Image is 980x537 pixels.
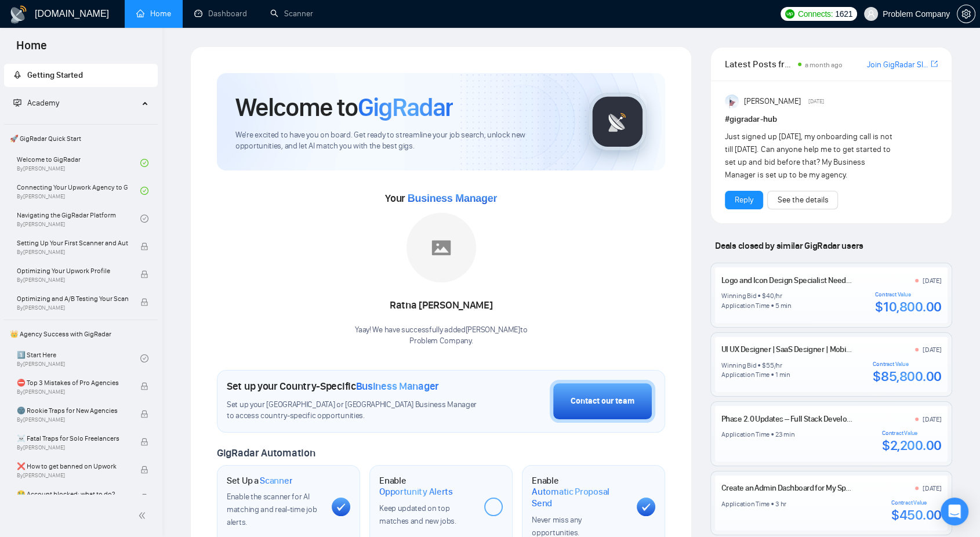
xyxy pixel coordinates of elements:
span: Your [385,192,497,205]
div: [DATE] [923,484,942,493]
button: Reply [725,191,763,209]
a: searchScanner [270,9,313,19]
button: setting [957,5,975,23]
span: By [PERSON_NAME] [17,389,128,396]
a: Navigating the GigRadar PlatformBy[PERSON_NAME] [17,206,140,231]
span: 🌚 Rookie Traps for New Agencies [17,405,128,416]
h1: # gigradar-hub [725,113,938,126]
div: $2,200.00 [882,437,942,454]
div: $450.00 [891,506,942,524]
span: Enable the scanner for AI matching and real-time job alerts. [227,492,317,527]
span: Optimizing and A/B Testing Your Scanner for Better Results [17,293,128,304]
span: Opportunity Alerts [379,486,453,498]
div: Yaay! We have successfully added [PERSON_NAME] to [355,325,527,347]
a: dashboardDashboard [194,9,247,19]
span: lock [140,270,148,278]
span: lock [140,298,148,306]
div: Application Time [721,430,770,439]
span: check-circle [140,354,148,362]
h1: Enable [532,475,627,509]
span: check-circle [140,159,148,167]
div: Just signed up [DATE], my onboarding call is not till [DATE]. Can anyone help me to get started t... [725,130,895,182]
div: $ [762,291,766,300]
span: 🚀 GigRadar Quick Start [5,127,157,150]
span: Home [7,37,56,61]
div: $ [762,361,766,370]
div: Winning Bid [721,361,756,370]
li: Getting Started [4,64,158,87]
div: 55 [766,361,774,370]
span: [PERSON_NAME] [744,95,801,108]
img: gigradar-logo.png [589,93,647,151]
p: Problem Company . [355,336,527,347]
span: Scanner [260,475,292,487]
div: Open Intercom Messenger [941,498,968,525]
button: Contact our team [550,380,655,423]
div: 1 min [775,370,790,379]
img: logo [9,5,28,24]
img: Anisuzzaman Khan [725,95,739,108]
span: Business Manager [356,380,439,393]
div: Contact our team [571,395,634,408]
a: setting [957,9,975,19]
button: See the details [767,191,838,209]
span: By [PERSON_NAME] [17,444,128,451]
a: Welcome to GigRadarBy[PERSON_NAME] [17,150,140,176]
span: [DATE] [808,96,824,107]
div: [DATE] [923,276,942,285]
span: By [PERSON_NAME] [17,249,128,256]
span: 😭 Account blocked: what to do? [17,488,128,500]
span: By [PERSON_NAME] [17,472,128,479]
div: [DATE] [923,345,942,354]
span: a month ago [805,61,843,69]
a: Logo and Icon Design Specialist Needed [721,275,855,285]
div: 5 min [775,301,792,310]
h1: Set Up a [227,475,292,487]
div: Contract Value [891,499,942,506]
span: lock [140,242,148,251]
span: lock [140,494,148,502]
a: Reply [735,194,753,206]
span: check-circle [140,215,148,223]
div: $10,800.00 [875,298,941,315]
a: Phase 2.0 Updates – Full Stack Development [721,414,869,424]
span: lock [140,438,148,446]
div: Winning Bid [721,291,756,300]
span: Deals closed by similar GigRadar users [710,235,868,256]
div: [DATE] [923,415,942,424]
span: ☠️ Fatal Traps for Solo Freelancers [17,433,128,444]
a: See the details [777,194,828,206]
h1: Welcome to [235,92,453,123]
span: Latest Posts from the GigRadar Community [725,57,794,71]
span: Automatic Proposal Send [532,486,627,509]
span: lock [140,466,148,474]
a: UI UX Designer | SaaS Designer | Mobile App Design [721,344,892,354]
a: 1️⃣ Start HereBy[PERSON_NAME] [17,346,140,371]
span: setting [957,9,975,19]
span: ⛔ Top 3 Mistakes of Pro Agencies [17,377,128,389]
span: By [PERSON_NAME] [17,304,128,311]
span: Academy [13,98,59,108]
span: 1621 [835,8,852,20]
div: Contract Value [873,361,941,368]
div: Application Time [721,370,770,379]
span: Connects: [798,8,833,20]
div: Application Time [721,301,770,310]
div: Ratna [PERSON_NAME] [355,296,527,315]
span: Keep updated on top matches and new jobs. [379,503,456,526]
div: $85,800.00 [873,368,941,385]
span: export [931,59,938,68]
div: Contract Value [882,430,942,437]
span: Optimizing Your Upwork Profile [17,265,128,277]
span: GigRadar [358,92,453,123]
span: By [PERSON_NAME] [17,277,128,284]
a: Create an Admin Dashboard for My SpeakerEvent Finder™ Software [721,483,944,493]
span: lock [140,410,148,418]
span: Getting Started [27,70,83,80]
span: 👑 Agency Success with GigRadar [5,322,157,346]
a: Connecting Your Upwork Agency to GigRadarBy[PERSON_NAME] [17,178,140,204]
h1: Set up your Country-Specific [227,380,439,393]
div: 3 hr [775,499,786,509]
a: export [931,59,938,70]
span: By [PERSON_NAME] [17,416,128,423]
